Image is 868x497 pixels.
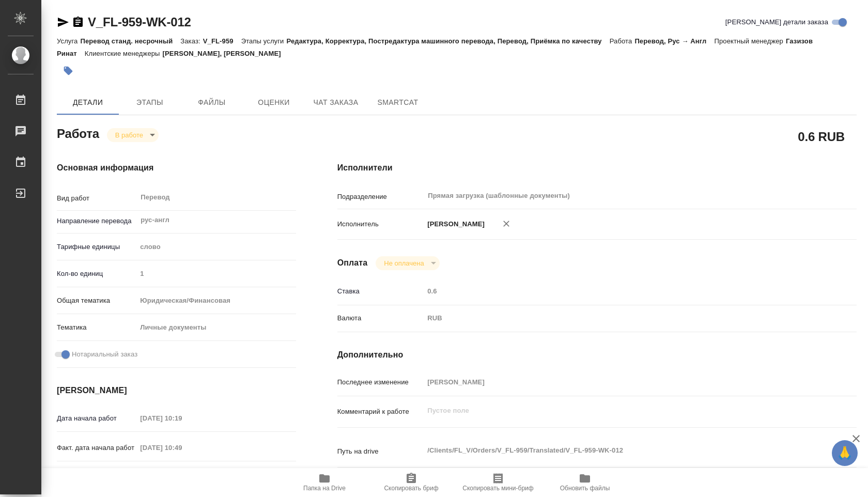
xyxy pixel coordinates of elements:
p: Перевод станд. несрочный [80,37,180,45]
p: Вид работ [57,193,136,204]
span: Скопировать мини-бриф [462,485,533,492]
input: Пустое поле [424,375,813,390]
input: Пустое поле [136,411,227,426]
div: RUB [424,309,813,327]
input: Пустое поле [136,467,227,482]
button: В работе [112,131,146,139]
h2: 0.6 RUB [798,128,845,145]
span: Файлы [187,96,237,109]
div: В работе [107,128,159,142]
span: 🙏 [836,442,854,464]
div: Личные документы [136,319,296,336]
span: Нотариальный заказ [72,349,137,360]
button: Скопировать ссылку [72,16,84,28]
h4: Исполнители [337,162,857,174]
p: Путь на drive [337,446,424,457]
span: Папка на Drive [303,485,346,492]
button: Папка на Drive [281,468,368,497]
span: Этапы [125,96,175,109]
p: Заказ: [180,37,203,45]
span: Скопировать бриф [384,485,438,492]
input: Пустое поле [136,266,296,281]
p: V_FL-959 [203,37,241,45]
span: Чат заказа [311,96,361,109]
button: Обновить файлы [541,468,628,497]
p: Ставка [337,286,424,297]
span: Оценки [249,96,299,109]
span: Детали [63,96,113,109]
p: Дата начала работ [57,413,136,424]
p: Комментарий к работе [337,407,424,417]
p: Исполнитель [337,219,424,229]
p: Проектный менеджер [714,37,785,45]
p: Клиентские менеджеры [85,50,163,57]
button: 🙏 [832,440,858,466]
p: Работа [610,37,635,45]
h4: Оплата [337,257,368,269]
p: Валюта [337,313,424,323]
p: Факт. дата начала работ [57,443,136,453]
textarea: /Clients/FL_V/Orders/V_FL-959/Translated/V_FL-959-WK-012 [424,442,813,459]
p: Тарифные единицы [57,242,136,252]
button: Скопировать мини-бриф [455,468,541,497]
p: Общая тематика [57,296,136,306]
p: Подразделение [337,192,424,202]
span: Обновить файлы [560,485,610,492]
p: Тематика [57,322,136,333]
a: V_FL-959-WK-012 [88,15,191,29]
p: Перевод, Рус → Англ [634,37,714,45]
h2: Работа [57,123,99,142]
span: SmartCat [373,96,423,109]
button: Не оплачена [381,259,427,268]
p: [PERSON_NAME] [424,219,485,229]
p: Направление перевода [57,216,136,226]
h4: [PERSON_NAME] [57,384,296,397]
span: [PERSON_NAME] детали заказа [725,17,828,27]
div: В работе [376,256,439,270]
h4: Дополнительно [337,349,857,361]
p: Услуга [57,37,80,45]
input: Пустое поле [424,284,813,299]
p: Этапы услуги [241,37,287,45]
button: Добавить тэг [57,59,80,82]
p: Последнее изменение [337,377,424,387]
div: Юридическая/Финансовая [136,292,296,309]
button: Скопировать ссылку для ЯМессенджера [57,16,69,28]
div: слово [136,238,296,256]
button: Скопировать бриф [368,468,455,497]
button: Удалить исполнителя [495,212,518,235]
p: Кол-во единиц [57,269,136,279]
input: Пустое поле [136,440,227,455]
p: Редактура, Корректура, Постредактура машинного перевода, Перевод, Приёмка по качеству [286,37,609,45]
p: [PERSON_NAME], [PERSON_NAME] [163,50,289,57]
h4: Основная информация [57,162,296,174]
